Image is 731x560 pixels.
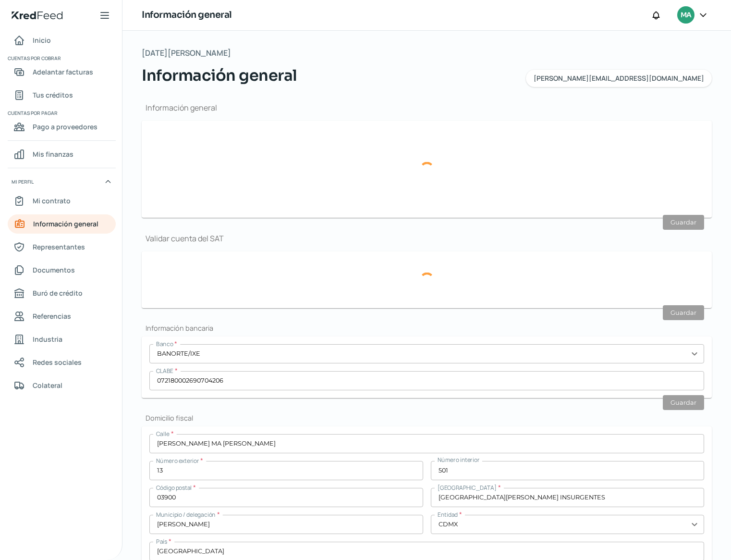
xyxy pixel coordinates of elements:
[8,353,116,372] a: Redes sociales
[156,457,199,465] span: Número exterior
[8,307,116,326] a: Referencias
[156,510,216,519] span: Municipio / delegación
[33,148,73,160] span: Mis finanzas
[33,121,97,133] span: Pago a proveedores
[156,537,167,546] span: País
[33,264,75,276] span: Documentos
[142,233,712,244] h1: Validar cuenta del SAT
[663,305,704,320] button: Guardar
[8,145,116,164] a: Mis finanzas
[33,356,82,368] span: Redes sociales
[142,8,232,22] h1: Información general
[33,310,71,322] span: Referencias
[156,484,192,492] span: Código postal
[33,287,83,299] span: Buró de crédito
[8,31,116,50] a: Inicio
[12,177,34,186] span: Mi perfil
[438,484,497,492] span: [GEOGRAPHIC_DATA]
[663,215,704,230] button: Guardar
[142,102,712,113] h1: Información general
[33,66,93,78] span: Adelantar facturas
[8,214,116,234] a: Información general
[33,218,98,230] span: Información general
[142,324,712,333] h2: Información bancaria
[33,379,62,391] span: Colateral
[156,367,173,375] span: CLABE
[8,261,116,280] a: Documentos
[534,75,704,82] span: [PERSON_NAME][EMAIL_ADDRESS][DOMAIN_NAME]
[33,195,71,207] span: Mi contrato
[142,413,712,423] h2: Domicilio fiscal
[8,237,116,257] a: Representantes
[8,62,116,82] a: Adelantar facturas
[8,117,116,137] a: Pago a proveedores
[8,284,116,303] a: Buró de crédito
[438,456,479,464] span: Número interior
[663,395,704,410] button: Guardar
[8,86,116,105] a: Tus créditos
[142,64,297,87] span: Información general
[33,89,73,101] span: Tus créditos
[33,34,51,46] span: Inicio
[156,340,173,348] span: Banco
[8,330,116,349] a: Industria
[438,510,458,519] span: Entidad
[142,46,231,60] span: [DATE][PERSON_NAME]
[8,54,114,62] span: Cuentas por cobrar
[8,109,114,117] span: Cuentas por pagar
[33,333,62,345] span: Industria
[8,191,116,211] a: Mi contrato
[681,10,691,21] span: MA
[8,376,116,395] a: Colateral
[156,430,170,438] span: Calle
[33,241,85,253] span: Representantes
